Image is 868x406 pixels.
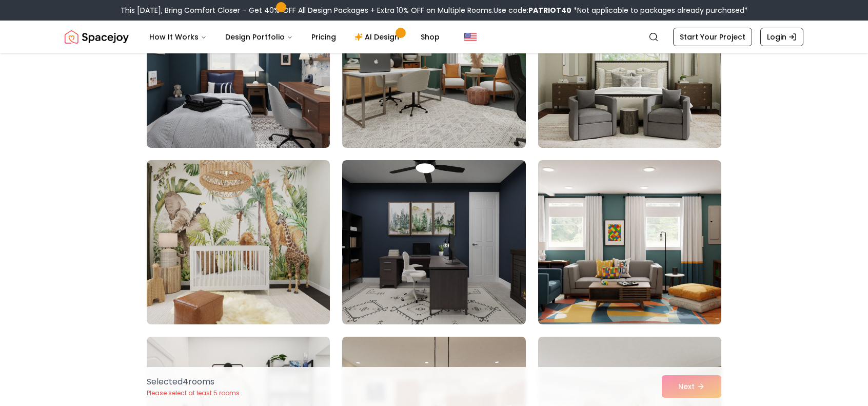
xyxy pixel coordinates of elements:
[673,28,752,46] a: Start Your Project
[147,389,240,397] p: Please select at least 5 rooms
[342,160,525,324] img: Room room-32
[217,27,301,47] button: Design Portfolio
[141,27,215,47] button: How It Works
[65,27,129,47] img: Spacejoy Logo
[147,376,240,388] p: Selected 4 room s
[65,21,803,53] nav: Global
[528,5,571,15] b: PATRIOT40
[303,27,344,47] a: Pricing
[121,5,748,15] div: This [DATE], Bring Comfort Closer – Get 40% OFF All Design Packages + Extra 10% OFF on Multiple R...
[147,160,330,324] img: Room room-31
[464,31,477,43] img: United States
[346,27,410,47] a: AI Design
[538,160,721,324] img: Room room-33
[141,27,448,47] nav: Main
[571,5,748,15] span: *Not applicable to packages already purchased*
[760,28,803,46] a: Login
[494,5,571,15] span: Use code:
[412,27,448,47] a: Shop
[65,27,129,47] a: Spacejoy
